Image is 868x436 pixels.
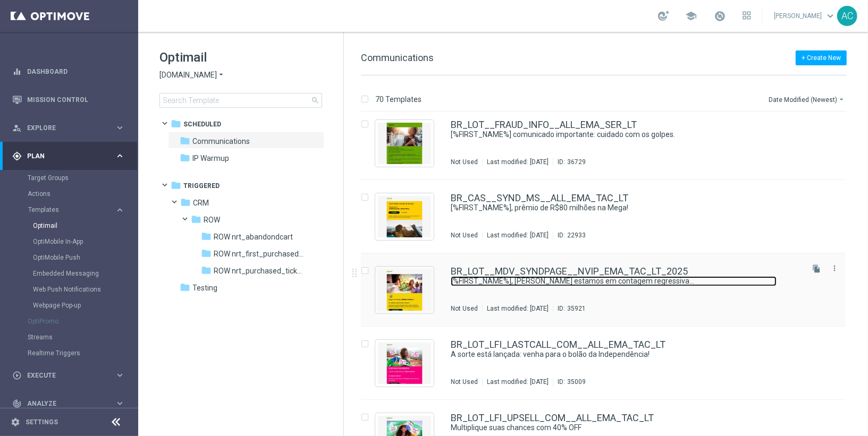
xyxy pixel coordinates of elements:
[183,119,221,129] span: Scheduled
[180,197,191,208] i: folder
[451,267,688,276] a: BR_LOT__MDV_SYNDPAGE__NVIP_EMA_TAC_LT_2025
[180,152,190,163] i: folder
[33,301,111,310] a: Webpage Pop-up
[12,67,22,76] i: equalizer
[451,340,665,349] a: BR_LOT_LFI_LASTCALL_COM__ALL_EMA_TAC_LT
[483,231,553,240] div: Last modified: [DATE]
[12,371,115,380] div: Execute
[483,378,553,386] div: Last modified: [DATE]
[567,378,586,386] div: 35009
[451,130,801,140] div: [%FIRST_NAME%] comunicado importante: cuidado com os golpes.
[26,419,58,425] a: Settings
[378,269,431,311] img: 35921.jpeg
[451,203,777,213] a: [%FIRST_NAME%], prêmio de R$80 milhões na Mega!
[378,123,431,164] img: 36729.jpeg
[451,193,628,203] a: BR_CAS__SYND_MS__ALL_EMA_TAC_LT
[115,151,125,161] i: keyboard_arrow_right
[567,231,586,240] div: 22933
[837,6,857,26] div: AC
[33,297,137,313] div: Webpage Pop-up
[12,151,115,161] div: Plan
[159,70,225,80] button: [DOMAIN_NAME] arrow_drop_down
[553,304,586,313] div: ID:
[451,423,777,433] a: Multiplique suas chances com 40% OFF
[27,86,125,114] a: Mission Control
[115,398,125,408] i: keyboard_arrow_right
[115,123,125,133] i: keyboard_arrow_right
[350,253,866,327] div: Press SPACE to select this row.
[451,378,478,386] div: Not Used
[361,52,434,63] span: Communications
[451,413,654,423] a: BR_LOT_LFI_UPSELL_COM__ALL_EMA_TAC_LT
[12,123,115,133] div: Explore
[180,282,190,293] i: folder
[115,205,125,215] i: keyboard_arrow_right
[11,417,20,427] i: settings
[451,423,801,433] div: Multiplique suas chances com 40% OFF
[33,266,137,281] div: Embedded Messaging
[810,262,823,276] button: file_copy
[553,378,586,386] div: ID:
[567,158,586,166] div: 36729
[375,95,422,104] p: 70 Templates
[12,399,115,408] div: Analyze
[12,371,125,380] button: play_circle_outline Execute keyboard_arrow_right
[12,123,22,133] i: person_search
[451,349,777,360] a: A sorte está lançada: venha para o bolão da Independência!
[171,118,181,129] i: folder
[311,96,319,105] span: search
[214,266,306,276] span: ROW nrt_purchased_tickets
[12,152,125,160] button: gps_fixed Plan keyboard_arrow_right
[33,253,111,262] a: OptiMobile Push
[451,304,478,313] div: Not Used
[28,333,111,341] a: Streams
[350,180,866,253] div: Press SPACE to select this row.
[214,232,293,242] span: ROW nrt_abandondcart
[28,170,137,186] div: Target Groups
[33,281,137,297] div: Web Push Notifications
[28,313,137,329] div: OptiPromo
[33,269,111,278] a: Embedded Messaging
[451,203,801,213] div: [%FIRST_NAME%], prêmio de R$80 milhões na Mega!
[378,196,431,237] img: 22933.jpeg
[27,400,115,407] span: Analyze
[217,70,225,80] i: arrow_drop_down
[830,264,839,272] i: more_vert
[451,120,637,130] a: BR_LOT__FRAUD_INFO__ALL_EMA_SER_LT
[350,107,866,180] div: Press SPACE to select this row.
[28,207,104,213] span: Templates
[180,135,190,146] i: folder
[214,249,306,259] span: ROW nrt_first_purchased_tickets
[553,231,586,240] div: ID:
[685,10,697,22] span: school
[28,329,137,345] div: Streams
[28,202,137,313] div: Templates
[33,285,111,294] a: Web Push Notifications
[27,125,115,131] span: Explore
[12,124,125,132] button: person_search Explore keyboard_arrow_right
[27,153,115,159] span: Plan
[201,265,212,276] i: folder
[483,158,553,166] div: Last modified: [DATE]
[204,215,220,225] span: ROW
[159,49,322,66] h1: Optimail
[12,96,125,104] div: Mission Control
[451,158,478,166] div: Not Used
[28,345,137,361] div: Realtime Triggers
[12,399,125,408] button: track_changes Analyze keyboard_arrow_right
[553,158,586,166] div: ID:
[192,136,250,146] span: Communications
[191,214,201,225] i: folder
[193,198,209,208] span: CRM
[159,93,322,108] input: Search Template
[28,206,125,214] button: Templates keyboard_arrow_right
[837,95,846,104] i: arrow_drop_down
[192,153,229,163] span: IP Warmup
[27,372,115,379] span: Execute
[33,234,137,250] div: OptiMobile In-App
[28,207,115,213] div: Templates
[28,349,111,357] a: Realtime Triggers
